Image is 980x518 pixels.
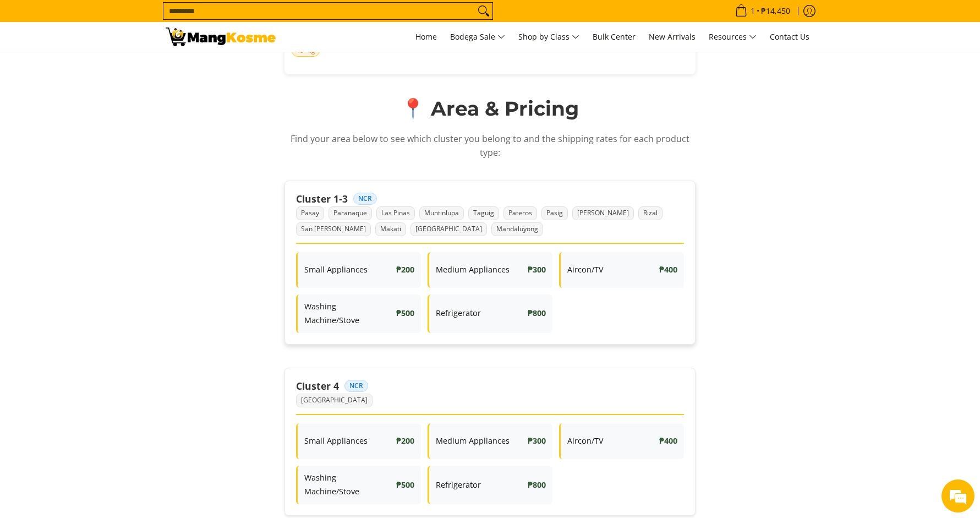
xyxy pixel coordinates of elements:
[764,22,815,52] a: Contact Us
[503,206,537,220] span: Pateros
[287,22,815,52] nav: Main Menu
[284,132,696,171] p: Find your area below to see which cluster you belong to and the shipping rates for each product t...
[749,7,757,15] span: 1
[329,206,372,220] span: Paranaque
[703,22,762,52] a: Resources
[475,3,492,19] button: Search
[709,30,757,44] span: Resources
[528,307,546,320] strong: ₱800
[638,206,663,220] span: Rizal
[396,263,414,277] strong: ₱200
[436,263,510,277] span: Medium Appliances
[296,206,324,220] span: Pasay
[396,307,414,320] strong: ₱500
[376,206,415,220] span: Las Pinas
[450,30,505,44] span: Bodega Sale
[572,206,634,220] span: [PERSON_NAME]
[659,434,677,448] strong: ₱400
[770,31,809,42] span: Contact Us
[513,22,585,52] a: Shop by Class
[759,7,792,15] span: ₱14,450
[491,222,543,236] span: Mandaluyong
[180,6,207,32] div: Minimize live chat window
[436,307,481,320] span: Refrigerator
[304,300,391,328] span: Washing Machine/Stove
[396,434,414,448] strong: ₱200
[649,31,696,42] span: New Arrivals
[528,478,546,492] strong: ₱800
[410,222,487,236] span: [GEOGRAPHIC_DATA]
[64,139,152,250] span: We're online!
[587,22,641,52] a: Bulk Center
[296,379,339,393] strong: Cluster 4
[284,96,696,121] h2: 📍 Area & Pricing
[468,206,499,220] span: Taguig
[528,263,546,277] strong: ₱300
[410,22,442,52] a: Home
[518,30,579,44] span: Shop by Class
[567,434,604,448] span: Aircon/TV
[419,206,464,220] span: Muntinlupa
[57,62,185,76] div: Chat with us now
[6,301,210,339] textarea: Type your message and hit 'Enter'
[659,263,677,277] strong: ₱400
[166,28,276,46] img: Shipping &amp; Delivery Page l Mang Kosme: Home Appliances Warehouse Sale!
[353,193,377,205] span: NCR
[304,434,368,448] span: Small Appliances
[593,31,636,42] span: Bulk Center
[296,222,371,236] span: San [PERSON_NAME]
[528,434,546,448] strong: ₱300
[732,5,793,17] span: •
[541,206,568,220] span: Pasig
[445,22,511,52] a: Bodega Sale
[296,192,348,206] strong: Cluster 1-3
[344,380,368,392] span: NCR
[304,263,368,277] span: Small Appliances
[304,471,391,499] span: Washing Machine/Stove
[436,434,510,448] span: Medium Appliances
[375,222,406,236] span: Makati
[643,22,701,52] a: New Arrivals
[396,478,414,492] strong: ₱500
[296,394,373,407] span: [GEOGRAPHIC_DATA]
[415,31,437,42] span: Home
[436,478,481,492] span: Refrigerator
[567,263,604,277] span: Aircon/TV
